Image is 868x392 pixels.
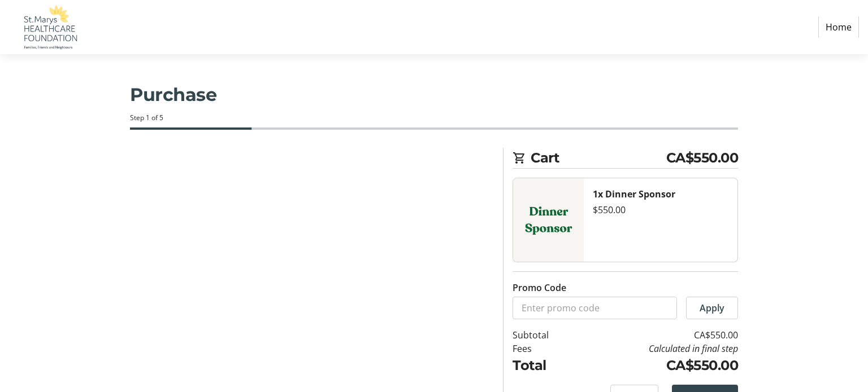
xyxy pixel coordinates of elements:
[578,342,738,355] td: Calculated in final step
[700,301,724,315] span: Apply
[593,188,675,200] strong: 1x Dinner Sponsor
[513,355,578,376] td: Total
[578,355,738,376] td: CA$550.00
[513,281,566,294] label: Promo Code
[578,328,738,342] td: CA$550.00
[593,203,728,217] div: $550.00
[513,328,578,342] td: Subtotal
[9,5,89,50] img: St. Marys Healthcare Foundation's Logo
[130,81,738,108] h1: Purchase
[818,16,859,38] a: Home
[513,297,677,319] input: Enter promo code
[531,148,666,168] span: Cart
[686,297,738,319] button: Apply
[130,113,738,123] div: Step 1 of 5
[666,148,739,168] span: CA$550.00
[513,178,584,262] img: Dinner Sponsor
[513,342,578,355] td: Fees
